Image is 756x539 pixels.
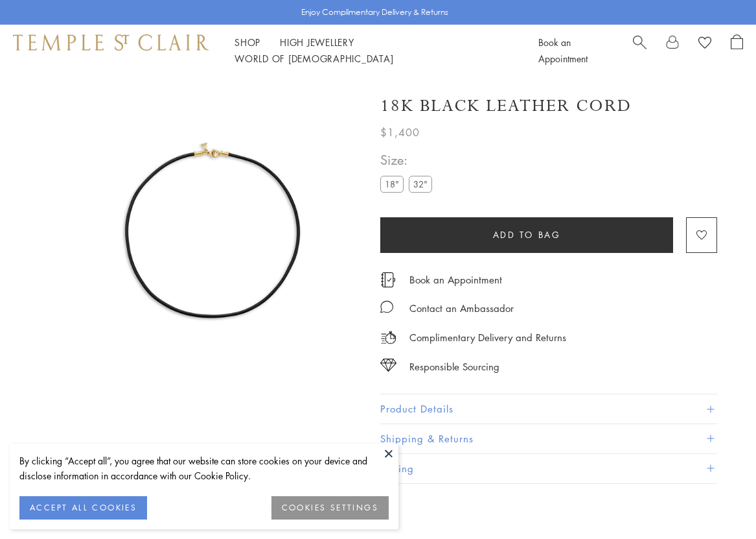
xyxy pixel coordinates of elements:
div: Contact an Ambassador [409,300,514,317]
img: icon_delivery.svg [380,329,396,346]
a: Book an Appointment [409,272,502,287]
button: Shipping & Returns [380,424,717,453]
a: Open Shopping Bag [731,34,743,67]
span: Size: [380,149,437,171]
a: High JewelleryHigh Jewellery [280,36,354,49]
button: COOKIES SETTINGS [271,496,389,520]
img: MessageIcon-01_2.svg [380,300,393,313]
div: By clicking “Accept all”, you agree that our website can store cookies on your device and disclos... [19,453,389,483]
a: Search [633,34,647,67]
span: $1,400 [380,124,420,141]
img: N00001-BLK18 [65,77,361,373]
a: View Wishlist [698,34,711,54]
img: Temple St. Clair [13,34,209,50]
button: ACCEPT ALL COOKIES [19,496,147,520]
img: icon_appointment.svg [380,272,396,287]
label: 32" [409,176,432,192]
button: Add to bag [380,217,673,253]
button: Product Details [380,394,717,424]
div: Responsible Sourcing [409,359,499,375]
label: 18" [380,176,404,192]
h1: 18K Black Leather Cord [380,95,632,117]
img: icon_sourcing.svg [380,359,396,372]
a: ShopShop [235,36,260,49]
a: World of [DEMOGRAPHIC_DATA]World of [DEMOGRAPHIC_DATA] [235,52,393,65]
p: Complimentary Delivery and Returns [409,329,566,346]
a: Book an Appointment [538,36,588,65]
span: Add to bag [493,228,561,242]
p: Enjoy Complimentary Delivery & Returns [301,6,448,19]
nav: Main navigation [235,34,509,67]
button: Gifting [380,454,717,483]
